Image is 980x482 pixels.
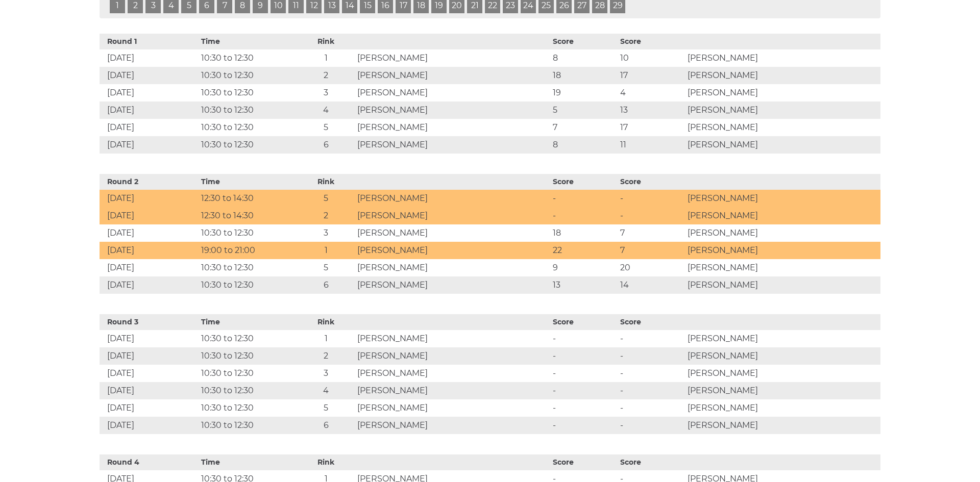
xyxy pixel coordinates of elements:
td: 7 [550,119,618,136]
td: 2 [298,207,354,224]
td: [DATE] [100,330,199,347]
td: [PERSON_NAME] [355,136,550,154]
td: [DATE] [100,49,199,67]
td: [DATE] [100,276,199,294]
th: Time [199,454,298,470]
td: [PERSON_NAME] [355,347,550,365]
td: [PERSON_NAME] [685,224,880,242]
th: Round 2 [100,174,199,190]
td: [DATE] [100,365,199,382]
td: 13 [550,276,618,294]
th: Score [618,454,685,470]
th: Time [199,34,298,49]
td: [DATE] [100,399,199,417]
th: Score [550,34,618,49]
td: [PERSON_NAME] [355,276,550,294]
td: 6 [298,136,354,154]
td: [PERSON_NAME] [355,84,550,102]
td: [PERSON_NAME] [685,330,880,347]
td: [PERSON_NAME] [355,365,550,382]
th: Score [618,174,685,190]
td: 5 [298,259,354,276]
td: 2 [298,67,354,84]
td: [PERSON_NAME] [355,119,550,136]
td: [DATE] [100,190,199,207]
td: 3 [298,365,354,382]
td: 10:30 to 12:30 [199,224,298,242]
td: 5 [298,119,354,136]
td: 17 [618,67,685,84]
td: 4 [298,382,354,399]
td: 3 [298,84,354,102]
td: 6 [298,417,354,434]
td: [DATE] [100,242,199,259]
td: 10:30 to 12:30 [199,417,298,434]
td: - [550,207,618,224]
th: Time [199,174,298,190]
th: Rink [298,174,354,190]
td: 10 [618,49,685,67]
td: [DATE] [100,382,199,399]
td: 12:30 to 14:30 [199,190,298,207]
td: 8 [550,49,618,67]
td: 5 [298,399,354,417]
td: 10:30 to 12:30 [199,119,298,136]
td: [PERSON_NAME] [685,399,880,417]
td: [PERSON_NAME] [685,102,880,119]
td: 7 [618,224,685,242]
td: 4 [298,102,354,119]
th: Round 1 [100,34,199,49]
td: [PERSON_NAME] [685,136,880,154]
td: [PERSON_NAME] [685,347,880,365]
td: 6 [298,276,354,294]
td: [DATE] [100,119,199,136]
td: 10:30 to 12:30 [199,102,298,119]
td: 10:30 to 12:30 [199,330,298,347]
td: [PERSON_NAME] [685,190,880,207]
td: 10:30 to 12:30 [199,365,298,382]
td: 1 [298,49,354,67]
td: - [618,190,685,207]
td: [PERSON_NAME] [355,67,550,84]
td: 7 [618,242,685,259]
td: - [618,382,685,399]
td: - [550,347,618,365]
td: 14 [618,276,685,294]
td: [DATE] [100,67,199,84]
td: - [618,365,685,382]
td: 19 [550,84,618,102]
td: 10:30 to 12:30 [199,259,298,276]
td: 10:30 to 12:30 [199,382,298,399]
td: [PERSON_NAME] [355,242,550,259]
th: Time [199,314,298,330]
td: 10:30 to 12:30 [199,399,298,417]
td: - [550,190,618,207]
td: 13 [618,102,685,119]
th: Round 3 [100,314,199,330]
td: [DATE] [100,347,199,365]
td: 1 [298,242,354,259]
td: - [618,330,685,347]
td: [PERSON_NAME] [685,365,880,382]
td: 5 [550,102,618,119]
th: Rink [298,34,354,49]
th: Rink [298,314,354,330]
td: [DATE] [100,84,199,102]
td: [PERSON_NAME] [685,382,880,399]
td: [PERSON_NAME] [355,224,550,242]
td: [PERSON_NAME] [355,49,550,67]
td: 11 [618,136,685,154]
td: - [550,365,618,382]
td: 10:30 to 12:30 [199,347,298,365]
td: 2 [298,347,354,365]
td: 10:30 to 12:30 [199,84,298,102]
td: [DATE] [100,259,199,276]
td: 22 [550,242,618,259]
td: [DATE] [100,224,199,242]
td: 10:30 to 12:30 [199,49,298,67]
td: 12:30 to 14:30 [199,207,298,224]
td: [PERSON_NAME] [355,382,550,399]
td: - [618,417,685,434]
td: [PERSON_NAME] [685,119,880,136]
td: [PERSON_NAME] [685,417,880,434]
